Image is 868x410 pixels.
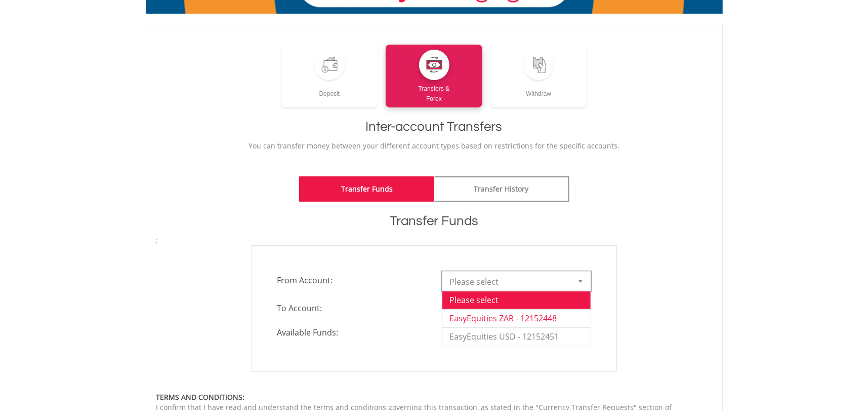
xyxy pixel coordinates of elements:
a: Transfer History [434,176,569,202]
span: From Account: [270,271,434,289]
div: Withdraw [490,80,587,99]
div: Deposit [281,80,378,99]
li: EasyEquities ZAR - 12152448 [442,309,591,327]
span: Please select [450,272,568,292]
li: EasyEquities USD - 12152451 [442,327,591,346]
a: Deposit [281,45,378,107]
a: Withdraw [490,45,587,107]
p: You can transfer money between your different account types based on restrictions for the specifi... [156,141,712,151]
h1: Transfer Funds [156,212,712,230]
span: Available Funds: [270,327,434,339]
a: Transfer Funds [299,176,434,202]
div: Transfers & Forex [386,80,482,104]
div: TERMS AND CONDITIONS: [156,392,712,402]
li: Please select [442,291,591,309]
span: To Account: [270,299,434,317]
h1: Inter-account Transfers [156,118,712,136]
a: Transfers &Forex [386,45,482,107]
